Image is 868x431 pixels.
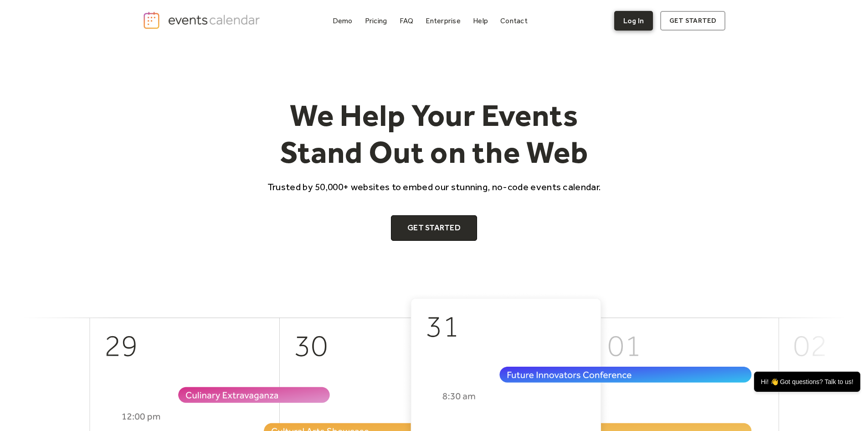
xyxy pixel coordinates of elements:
[391,215,477,241] a: Get Started
[365,18,387,23] div: Pricing
[400,18,414,23] div: FAQ
[660,11,725,31] a: get started
[259,97,609,171] h1: We Help Your Events Stand Out on the Web
[469,15,492,27] a: Help
[259,180,609,193] p: Trusted by 50,000+ websites to embed our stunning, no-code events calendar.
[497,15,531,27] a: Contact
[361,15,391,27] a: Pricing
[614,11,653,31] a: Log In
[426,18,460,23] div: Enterprise
[143,11,263,30] a: home
[396,15,417,27] a: FAQ
[333,18,353,23] div: Demo
[500,18,528,23] div: Contact
[422,15,464,27] a: Enterprise
[329,15,356,27] a: Demo
[473,18,488,23] div: Help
